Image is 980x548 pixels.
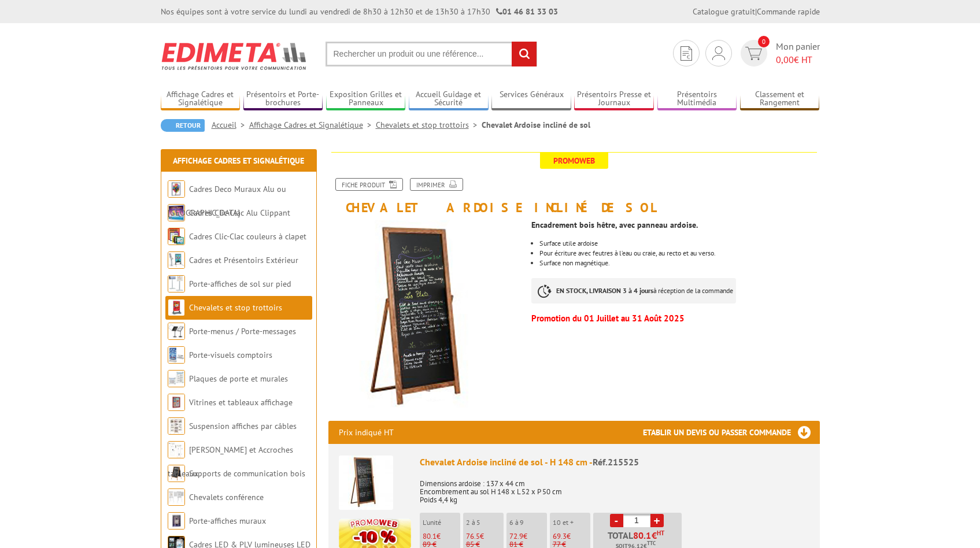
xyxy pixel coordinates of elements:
img: Cadres Deco Muraux Alu ou Bois [168,180,185,198]
img: Edimeta [161,35,308,77]
img: devis rapide [712,46,725,60]
img: 215525_chevalet_sur_pied.jpg [328,220,523,415]
img: Chevalets et stop trottoirs [168,299,185,316]
span: 0 [758,36,770,47]
img: Porte-menus / Porte-messages [168,323,185,340]
input: Rechercher un produit ou une référence... [326,42,537,66]
a: Chevalets conférence [189,492,264,502]
img: Chevalet Ardoise incliné de sol - H 148 cm [339,456,393,510]
img: devis rapide [745,47,762,60]
img: Porte-affiches muraux [168,512,185,530]
a: Porte-affiches de sol sur pied [189,279,291,289]
span: 80.1 [423,531,437,541]
p: € [423,532,460,540]
a: + [650,514,664,527]
a: Affichage Cadres et Signalétique [249,120,376,130]
a: Exposition Grilles et Panneaux [326,90,406,109]
a: Imprimer [410,178,463,191]
a: Cadres Clic-Clac couleurs à clapet [189,231,306,242]
a: Cadres Clic-Clac Alu Clippant [189,208,290,218]
div: Nos équipes sont à votre service du lundi au vendredi de 8h30 à 12h30 et de 13h30 à 17h30 [161,6,558,17]
a: Catalogue gratuit [693,6,755,17]
img: Vitrines et tableaux affichage [168,394,185,411]
span: 0,00 [776,54,794,65]
p: Promotion du 01 Juillet au 31 Août 2025 [531,315,819,322]
a: - [610,514,623,527]
img: Chevalets conférence [168,488,185,506]
img: Porte-visuels comptoirs [168,346,185,364]
a: devis rapide 0 Mon panier 0,00€ HT [738,40,820,66]
a: Retour [161,119,205,132]
p: Prix indiqué HT [339,421,394,444]
a: Porte-visuels comptoirs [189,350,272,360]
p: Dimensions ardoise : 137 x 44 cm Encombrement au sol H 148 x L 52 x P 50 cm Poids 4,4 kg [420,472,809,504]
a: Affichage Cadres et Signalétique [161,90,241,109]
img: Cadres et Présentoirs Extérieur [168,251,185,269]
a: Fiche produit [335,178,403,191]
a: Chevalets et stop trottoirs [189,302,282,313]
input: rechercher [512,42,537,66]
a: Services Généraux [491,90,571,109]
p: L'unité [423,519,460,527]
span: Réf.215525 [593,456,639,468]
li: Surface utile ardoise [539,240,819,247]
a: Présentoirs Presse et Journaux [574,90,654,109]
span: Mon panier [776,40,820,66]
sup: HT [657,529,664,537]
span: 80.1 [633,531,652,540]
span: Promoweb [540,153,608,169]
a: Accueil [212,120,249,130]
a: Chevalets et stop trottoirs [376,120,482,130]
img: Plaques de porte et murales [168,370,185,387]
li: Surface non magnétique. [539,260,819,266]
h3: Etablir un devis ou passer commande [643,421,820,444]
a: Cadres et Présentoirs Extérieur [189,255,298,265]
img: devis rapide [681,46,692,61]
span: 72.9 [509,531,523,541]
p: 10 et + [553,519,590,527]
a: Suspension affiches par câbles [189,421,297,431]
a: Plaques de porte et murales [189,373,288,384]
img: Cimaises et Accroches tableaux [168,441,185,458]
li: Chevalet Ardoise incliné de sol [482,119,590,131]
img: Suspension affiches par câbles [168,417,185,435]
span: € [652,531,657,540]
p: à réception de la commande [531,278,736,303]
div: Chevalet Ardoise incliné de sol - H 148 cm - [420,456,809,469]
a: Vitrines et tableaux affichage [189,397,293,408]
a: Affichage Cadres et Signalétique [173,155,304,166]
p: € [553,532,590,540]
strong: 01 46 81 33 03 [496,6,558,17]
a: Accueil Guidage et Sécurité [409,90,489,109]
sup: TTC [647,540,656,546]
a: Supports de communication bois [189,468,305,479]
li: Pour écriture avec feutres à l’eau ou craie, au recto et au verso. [539,250,819,257]
a: Porte-menus / Porte-messages [189,326,296,336]
a: Commande rapide [757,6,820,17]
p: € [509,532,547,540]
span: 69.3 [553,531,567,541]
a: Cadres Deco Muraux Alu ou [GEOGRAPHIC_DATA] [168,184,286,218]
strong: EN STOCK, LIVRAISON 3 à 4 jours [556,286,653,295]
span: € HT [776,53,820,66]
p: 6 à 9 [509,519,547,527]
strong: Encadrement bois hêtre, avec panneau ardoise. [531,220,698,230]
p: 2 à 5 [466,519,504,527]
img: Cadres Clic-Clac couleurs à clapet [168,228,185,245]
a: [PERSON_NAME] et Accroches tableaux [168,445,293,479]
span: 76.5 [466,531,480,541]
p: € [466,532,504,540]
a: Porte-affiches muraux [189,516,266,526]
a: Présentoirs Multimédia [657,90,737,109]
a: Présentoirs et Porte-brochures [243,90,323,109]
a: Classement et Rangement [740,90,820,109]
div: | [693,6,820,17]
img: Porte-affiches de sol sur pied [168,275,185,292]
